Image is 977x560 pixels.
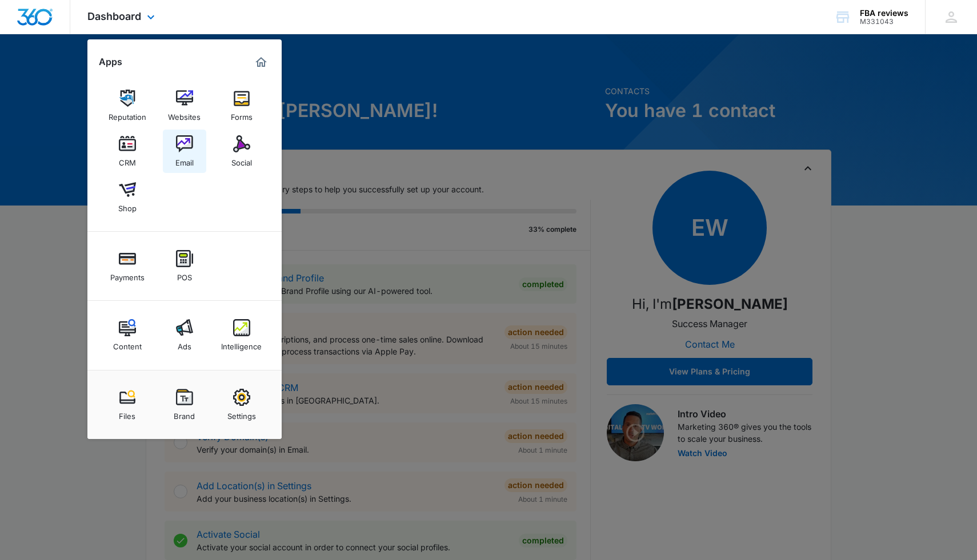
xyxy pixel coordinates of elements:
[118,198,137,213] div: Shop
[106,84,149,127] a: Reputation
[99,57,122,67] h2: Apps
[231,107,253,122] div: Forms
[175,152,194,167] div: Email
[109,107,146,122] div: Reputation
[163,383,206,426] a: Brand
[163,244,206,288] a: POS
[163,313,206,357] a: Ads
[178,336,191,351] div: Ads
[252,53,270,71] a: Marketing 360® Dashboard
[220,383,263,426] a: Settings
[106,130,149,173] a: CRM
[860,18,908,26] div: account id
[113,336,142,351] div: Content
[231,152,252,167] div: Social
[119,406,135,421] div: Files
[227,406,256,421] div: Settings
[119,152,136,167] div: CRM
[220,84,263,127] a: Forms
[220,130,263,173] a: Social
[106,313,149,357] a: Content
[860,9,908,18] div: account name
[168,107,201,122] div: Websites
[106,244,149,288] a: Payments
[163,130,206,173] a: Email
[174,406,195,421] div: Brand
[221,336,262,351] div: Intelligence
[220,313,263,357] a: Intelligence
[110,267,145,282] div: Payments
[106,383,149,426] a: Files
[106,175,149,219] a: Shop
[163,84,206,127] a: Websites
[87,10,141,22] span: Dashboard
[177,267,192,282] div: POS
